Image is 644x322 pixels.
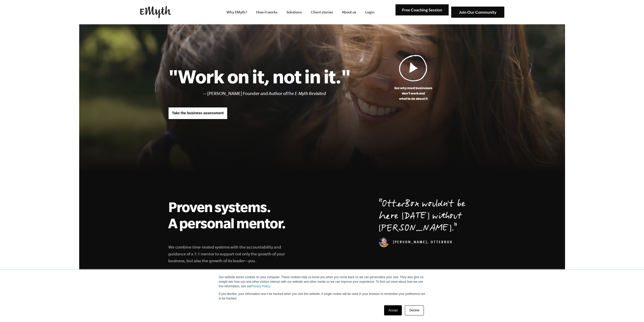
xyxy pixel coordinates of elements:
a: Take the business assessment [168,107,227,119]
p: We combine time-tested systems with the accountability and guidance of a 1:1 mentor to support no... [168,244,292,264]
p: See why most businesses don't work and what to do about it [351,85,476,101]
i: The E-Myth Revisited [287,91,326,96]
a: Accept [384,305,402,315]
h1: "Work on it, not in it." [168,65,351,87]
p: If you decline, your information won’t be tracked when you visit this website. A single cookie wi... [219,292,425,301]
img: EMyth [140,6,171,18]
a: Decline [405,305,424,315]
span: Take the business assessment [172,111,224,115]
li: [PERSON_NAME] Founder and Author of [207,90,351,97]
img: Join Our Community [451,7,504,18]
img: Curt Richardson, OtterBox [379,237,389,247]
p: Our website stores cookies on your computer. These cookies help us know you when you come back so... [219,275,425,289]
h2: Proven systems. A personal mentor. [168,199,292,231]
p: OtterBox wouldn't be here [DATE] without [PERSON_NAME]. [379,199,476,235]
img: Free Coaching Session [396,4,449,16]
a: See why most businessesdon't work andwhat to do about it [351,55,476,101]
img: Play Video [399,55,427,81]
cite: [PERSON_NAME], OtterBox [379,241,453,245]
a: Privacy Policy [251,285,270,288]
